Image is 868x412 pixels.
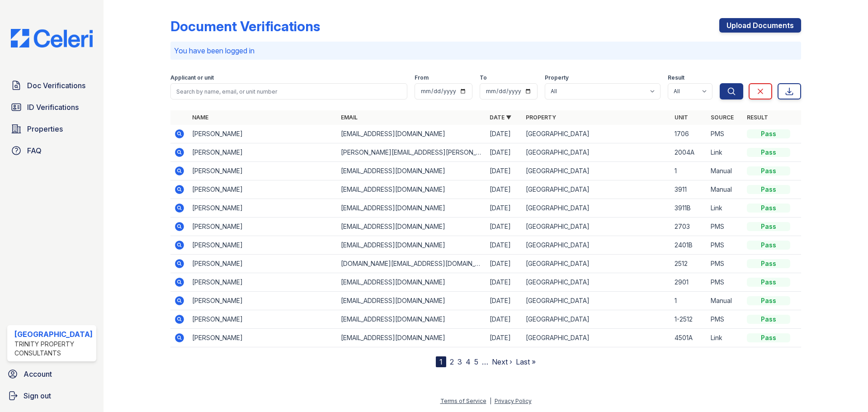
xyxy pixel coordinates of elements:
div: Pass [747,278,790,287]
td: PMS [707,125,743,143]
div: Pass [747,259,790,268]
td: [GEOGRAPHIC_DATA] [522,143,671,162]
div: Pass [747,129,790,138]
td: [PERSON_NAME] [189,329,337,347]
div: 1 [436,356,446,367]
a: Name [192,114,208,121]
td: 1 [671,162,707,180]
div: [GEOGRAPHIC_DATA] [14,329,93,340]
td: Manual [707,180,743,199]
td: 2512 [671,255,707,273]
a: Upload Documents [719,18,801,33]
td: [GEOGRAPHIC_DATA] [522,218,671,236]
td: [EMAIL_ADDRESS][DOMAIN_NAME] [337,329,486,347]
span: Sign out [24,390,51,401]
div: | [490,398,491,404]
div: Document Verifications [170,18,320,34]
td: [DATE] [486,218,522,236]
td: [DATE] [486,255,522,273]
p: You have been logged in [174,45,797,56]
a: ID Verifications [7,98,96,116]
td: [PERSON_NAME] [189,273,337,292]
a: 5 [474,357,478,366]
a: 2 [450,357,454,366]
td: 1 [671,292,707,310]
td: PMS [707,255,743,273]
td: [EMAIL_ADDRESS][DOMAIN_NAME] [337,180,486,199]
td: PMS [707,236,743,255]
a: Last » [516,357,536,366]
td: Link [707,199,743,218]
td: [GEOGRAPHIC_DATA] [522,162,671,180]
td: 2901 [671,273,707,292]
span: Doc Verifications [27,80,85,91]
td: [DATE] [486,143,522,162]
span: FAQ [27,145,42,156]
td: [DATE] [486,199,522,218]
td: [GEOGRAPHIC_DATA] [522,292,671,310]
td: [GEOGRAPHIC_DATA] [522,125,671,143]
div: Pass [747,185,790,194]
td: [DATE] [486,273,522,292]
td: [GEOGRAPHIC_DATA] [522,329,671,347]
td: [DATE] [486,162,522,180]
td: [DOMAIN_NAME][EMAIL_ADDRESS][DOMAIN_NAME] [337,255,486,273]
td: Manual [707,162,743,180]
td: [PERSON_NAME] [189,236,337,255]
td: [EMAIL_ADDRESS][DOMAIN_NAME] [337,310,486,329]
a: 3 [458,357,462,366]
td: [PERSON_NAME] [189,255,337,273]
td: [EMAIL_ADDRESS][DOMAIN_NAME] [337,218,486,236]
td: [PERSON_NAME] [189,218,337,236]
td: [EMAIL_ADDRESS][DOMAIN_NAME] [337,273,486,292]
td: [PERSON_NAME] [189,199,337,218]
a: Result [747,114,768,121]
a: Terms of Service [440,398,486,404]
a: Email [341,114,358,121]
td: [PERSON_NAME] [189,125,337,143]
td: [EMAIL_ADDRESS][DOMAIN_NAME] [337,292,486,310]
a: 4 [466,357,471,366]
input: Search by name, email, or unit number [170,83,407,99]
td: [DATE] [486,180,522,199]
td: [GEOGRAPHIC_DATA] [522,255,671,273]
div: Pass [747,148,790,157]
div: Pass [747,241,790,250]
a: FAQ [7,142,96,160]
td: 1706 [671,125,707,143]
span: ID Verifications [27,102,79,113]
a: Unit [675,114,688,121]
td: [DATE] [486,310,522,329]
td: [PERSON_NAME] [189,143,337,162]
a: Account [4,365,100,383]
span: Account [24,369,52,379]
a: Properties [7,120,96,138]
label: To [480,74,487,81]
a: Next › [492,357,512,366]
td: Link [707,329,743,347]
span: Properties [27,123,63,134]
div: Pass [747,296,790,305]
td: 1-2512 [671,310,707,329]
td: PMS [707,273,743,292]
a: Property [526,114,556,121]
a: Sign out [4,387,100,405]
td: 4501A [671,329,707,347]
td: [PERSON_NAME] [189,292,337,310]
td: [GEOGRAPHIC_DATA] [522,236,671,255]
td: [EMAIL_ADDRESS][DOMAIN_NAME] [337,236,486,255]
td: 3911B [671,199,707,218]
td: [DATE] [486,329,522,347]
td: [PERSON_NAME] [189,310,337,329]
a: Source [711,114,734,121]
span: … [482,356,488,367]
label: From [415,74,429,81]
label: Property [545,74,569,81]
td: [DATE] [486,292,522,310]
td: 2004A [671,143,707,162]
td: 2401B [671,236,707,255]
td: 2703 [671,218,707,236]
div: Pass [747,204,790,213]
td: Manual [707,292,743,310]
